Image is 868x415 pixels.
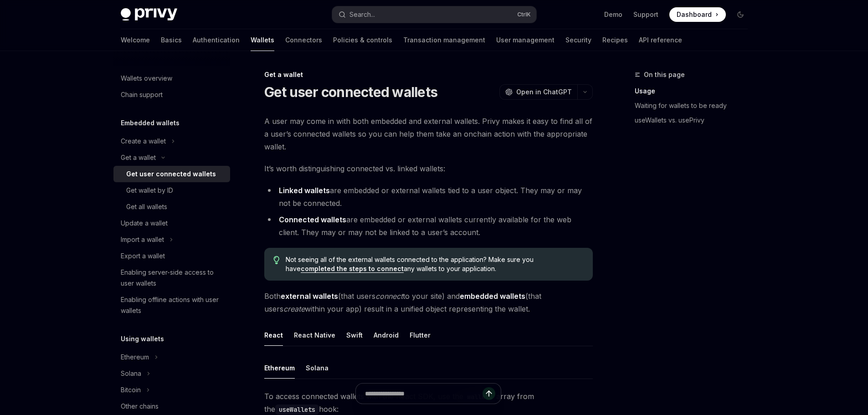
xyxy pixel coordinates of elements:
[460,292,525,301] strong: embedded wallets
[604,10,622,19] a: Demo
[403,29,485,51] a: Transaction management
[279,186,330,195] strong: Linked wallets
[635,84,755,98] a: Usage
[113,398,230,415] a: Other chains
[333,29,392,51] a: Policies & controls
[126,201,167,212] div: Get all wallets
[264,290,593,315] span: Both (that users to your site) and (that users within your app) result in a unified object repres...
[375,292,403,301] em: connect
[633,10,658,19] a: Support
[264,115,593,153] span: A user may come in with both embedded and external wallets. Privy makes it easy to find all of a ...
[733,7,748,22] button: Toggle dark mode
[565,29,591,51] a: Security
[346,324,363,346] button: Swift
[677,10,712,19] span: Dashboard
[113,70,230,87] a: Wallets overview
[332,6,536,23] button: Search...CtrlK
[483,387,495,400] button: Send message
[121,251,165,261] div: Export a wallet
[644,69,685,80] span: On this page
[121,89,163,100] div: Chain support
[121,136,166,147] div: Create a wallet
[285,29,322,51] a: Connectors
[264,357,295,379] button: Ethereum
[635,113,755,128] a: useWallets vs. usePrivy
[264,324,283,346] button: React
[496,29,555,51] a: User management
[113,182,230,199] a: Get wallet by ID
[306,357,329,379] button: Solana
[294,324,335,346] button: React Native
[349,9,375,20] div: Search...
[113,199,230,215] a: Get all wallets
[121,352,149,363] div: Ethereum
[121,152,156,163] div: Get a wallet
[669,7,726,22] a: Dashboard
[410,324,431,346] button: Flutter
[251,29,274,51] a: Wallets
[113,264,230,292] a: Enabling server-side access to user wallets
[161,29,182,51] a: Basics
[121,8,177,21] img: dark logo
[113,166,230,182] a: Get user connected wallets
[602,29,628,51] a: Recipes
[121,218,168,229] div: Update a wallet
[113,248,230,264] a: Export a wallet
[499,84,577,100] button: Open in ChatGPT
[516,87,572,97] span: Open in ChatGPT
[121,234,164,245] div: Import a wallet
[264,162,593,175] span: It’s worth distinguishing connected vs. linked wallets:
[121,401,159,412] div: Other chains
[121,294,225,316] div: Enabling offline actions with user wallets
[121,333,164,344] h5: Using wallets
[121,384,141,395] div: Bitcoin
[301,265,404,273] a: completed the steps to connect
[374,324,399,346] button: Android
[113,87,230,103] a: Chain support
[264,84,438,100] h1: Get user connected wallets
[113,292,230,319] a: Enabling offline actions with user wallets
[121,73,172,84] div: Wallets overview
[121,118,180,128] h5: Embedded wallets
[264,213,593,239] li: are embedded or external wallets currently available for the web client. They may or may not be l...
[193,29,240,51] a: Authentication
[639,29,682,51] a: API reference
[281,292,338,301] strong: external wallets
[264,184,593,210] li: are embedded or external wallets tied to a user object. They may or may not be connected.
[635,98,755,113] a: Waiting for wallets to be ready
[121,29,150,51] a: Welcome
[264,70,593,79] div: Get a wallet
[279,215,346,224] strong: Connected wallets
[286,255,583,273] span: Not seeing all of the external wallets connected to the application? Make sure you have any walle...
[517,11,531,18] span: Ctrl K
[126,185,173,196] div: Get wallet by ID
[121,267,225,289] div: Enabling server-side access to user wallets
[283,304,305,313] em: create
[273,256,280,264] svg: Tip
[126,169,216,179] div: Get user connected wallets
[113,215,230,231] a: Update a wallet
[121,368,141,379] div: Solana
